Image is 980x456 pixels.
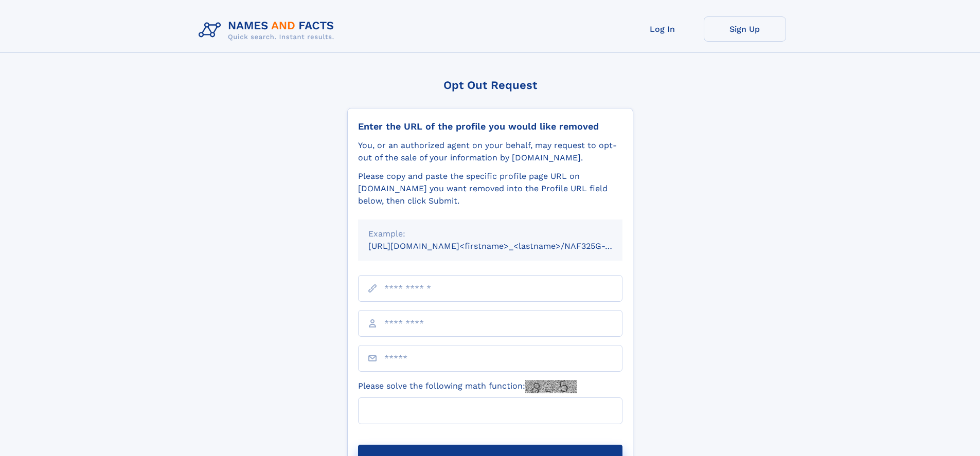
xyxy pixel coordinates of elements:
[358,121,622,132] div: Enter the URL of the profile you would like removed
[368,241,642,251] small: [URL][DOMAIN_NAME]<firstname>_<lastname>/NAF325G-xxxxxxxx
[621,16,704,42] a: Log In
[358,170,622,207] div: Please copy and paste the specific profile page URL on [DOMAIN_NAME] you want removed into the Pr...
[347,79,633,92] div: Opt Out Request
[358,139,622,164] div: You, or an authorized agent on your behalf, may request to opt-out of the sale of your informatio...
[368,228,612,240] div: Example:
[358,380,577,393] label: Please solve the following math function:
[704,16,786,42] a: Sign Up
[194,16,343,44] img: Logo Names and Facts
